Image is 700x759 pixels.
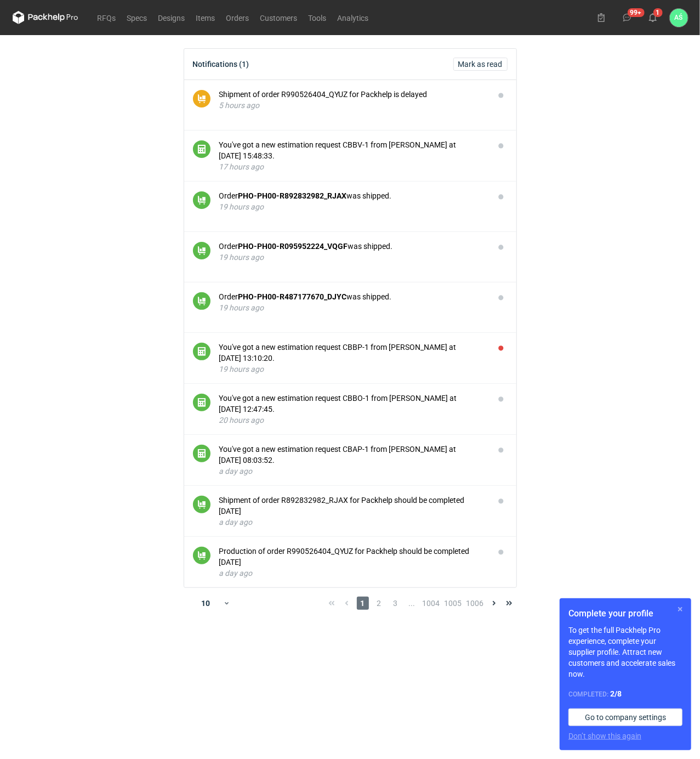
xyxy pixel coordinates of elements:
[219,302,486,313] div: 19 hours ago
[303,11,332,24] a: Tools
[219,252,486,263] div: 19 hours ago
[153,11,191,24] a: Designs
[373,597,385,610] span: 2
[219,139,486,172] button: You've got a new estimation request CBBV-1 from [PERSON_NAME] at [DATE] 15:48:33.17 hours ago
[92,11,122,24] a: RFQs
[13,11,78,24] svg: Packhelp Pro
[219,100,486,111] div: 5 hours ago
[332,11,374,24] a: Analytics
[219,444,486,477] button: You've got a new estimation request CBAP-1 from [PERSON_NAME] at [DATE] 08:03:52.a day ago
[219,89,486,111] button: Shipment of order R990526404_QYUZ for Packhelp is delayed5 hours ago
[219,161,486,172] div: 17 hours ago
[219,495,486,528] button: Shipment of order R892832982_RJAX for Packhelp should be completed [DATE]a day ago
[219,495,486,517] div: Shipment of order R892832982_RJAX for Packhelp should be completed [DATE]
[357,597,369,610] span: 1
[219,568,486,579] div: a day ago
[219,89,486,100] div: Shipment of order R990526404_QYUZ for Packhelp is delayed
[193,60,249,69] div: Notifications (1)
[219,201,486,212] div: 19 hours ago
[219,291,486,313] button: OrderPHO-PH00-R487177670_DJYCwas shipped.19 hours ago
[238,191,347,200] strong: PHO-PH00-R892832982_RJAX
[568,625,682,679] p: To get the full Packhelp Pro experience, complete your supplier profile. Attract new customers an...
[188,596,224,611] div: 10
[221,11,255,24] a: Orders
[191,11,221,24] a: Items
[219,364,486,375] div: 19 hours ago
[466,597,484,610] span: 1006
[219,415,486,426] div: 20 hours ago
[122,11,153,24] a: Specs
[423,597,440,610] span: 1004
[219,546,486,579] button: Production of order R990526404_QYUZ for Packhelp should be completed [DATE]a day ago
[390,597,402,610] span: 3
[219,139,486,161] div: You've got a new estimation request CBBV-1 from [PERSON_NAME] at [DATE] 15:48:33.
[219,190,486,212] button: OrderPHO-PH00-R892832982_RJAXwas shipped.19 hours ago
[219,190,486,201] div: Order was shipped.
[670,9,688,27] div: Adrian Świerżewski
[219,546,486,568] div: Production of order R990526404_QYUZ for Packhelp should be completed [DATE]
[453,58,508,71] button: Mark as read
[219,342,486,364] div: You've got a new estimation request CBBP-1 from [PERSON_NAME] at [DATE] 13:10:20.
[458,60,503,68] span: Mark as read
[219,342,486,375] button: You've got a new estimation request CBBP-1 from [PERSON_NAME] at [DATE] 13:10:20.19 hours ago
[670,9,688,27] button: AŚ
[219,517,486,528] div: a day ago
[445,597,462,610] span: 1005
[568,688,682,700] div: Completed:
[674,603,687,616] button: Skip for now
[618,9,636,26] button: 99+
[568,730,641,741] button: Don’t show this again
[219,241,486,252] div: Order was shipped.
[219,444,486,466] div: You've got a new estimation request CBAP-1 from [PERSON_NAME] at [DATE] 08:03:52.
[406,597,418,610] span: ...
[219,393,486,415] div: You've got a new estimation request CBBO-1 from [PERSON_NAME] at [DATE] 12:47:45.
[219,241,486,263] button: OrderPHO-PH00-R095952224_VQGFwas shipped.19 hours ago
[568,607,682,620] h1: Complete your profile
[568,709,682,726] a: Go to company settings
[238,292,347,301] strong: PHO-PH00-R487177670_DJYC
[255,11,303,24] a: Customers
[610,689,622,698] strong: 2 / 8
[219,466,486,477] div: a day ago
[644,9,662,26] button: 1
[219,393,486,426] button: You've got a new estimation request CBBO-1 from [PERSON_NAME] at [DATE] 12:47:45.20 hours ago
[238,242,348,251] strong: PHO-PH00-R095952224_VQGF
[219,291,486,302] div: Order was shipped.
